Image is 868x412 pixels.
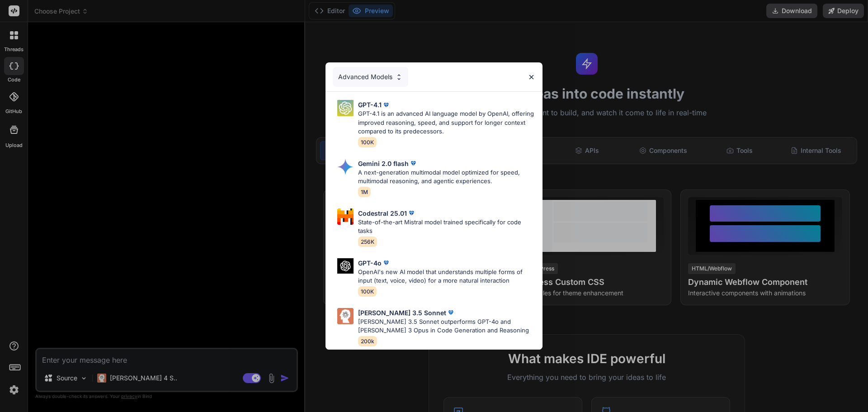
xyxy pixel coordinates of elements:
img: Pick Models [337,159,354,175]
img: Pick Models [395,73,403,81]
p: GPT-4.1 is an advanced AI language model by OpenAI, offering improved reasoning, speed, and suppo... [358,109,535,136]
span: 1M [358,187,371,197]
img: Pick Models [337,100,354,116]
span: 100K [358,286,377,297]
p: Gemini 2.0 flash [358,159,409,168]
img: Pick Models [337,208,354,225]
p: GPT-4o [358,258,382,268]
img: premium [446,308,455,317]
img: premium [382,100,391,109]
p: GPT-4.1 [358,100,382,109]
p: OpenAI's new AI model that understands multiple forms of input (text, voice, video) for a more na... [358,268,535,285]
span: 200k [358,336,377,346]
p: A next-generation multimodal model optimized for speed, multimodal reasoning, and agentic experie... [358,168,535,186]
img: premium [382,258,391,267]
p: [PERSON_NAME] 3.5 Sonnet outperforms GPT-4o and [PERSON_NAME] 3 Opus in Code Generation and Reaso... [358,317,535,335]
p: [PERSON_NAME] 3.5 Sonnet [358,308,446,317]
img: premium [407,208,416,218]
p: Codestral 25.01 [358,208,407,218]
p: State-of-the-art Mistral model trained specifically for code tasks [358,218,535,236]
span: 100K [358,137,377,147]
img: Pick Models [337,308,354,324]
img: premium [409,159,418,168]
div: Advanced Models [333,67,408,87]
img: close [528,73,535,81]
span: 256K [358,237,377,247]
img: Pick Models [337,258,354,274]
